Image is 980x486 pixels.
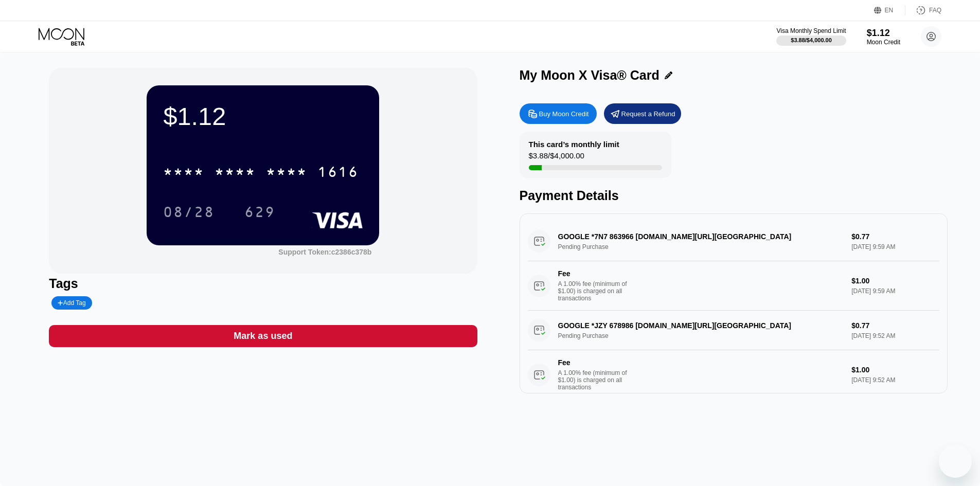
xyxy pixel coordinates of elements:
div: $1.12Moon Credit [867,28,900,46]
div: Tags [49,276,477,291]
div: EN [874,5,905,15]
div: $3.88 / $4,000.00 [791,37,832,43]
div: Payment Details [520,188,948,203]
div: This card’s monthly limit [529,140,619,149]
div: Add Tag [58,299,85,307]
div: Request a Refund [621,110,675,118]
div: $3.88 / $4,000.00 [529,151,584,165]
div: Visa Monthly Spend Limit [776,27,846,34]
div: Buy Moon Credit [539,110,589,118]
div: Buy Moon Credit [520,103,597,124]
div: Support Token: c2386c378b [278,248,371,256]
div: My Moon X Visa® Card [520,68,660,83]
div: A 1.00% fee (minimum of $1.00) is charged on all transactions [558,369,635,391]
div: FAQ [929,7,941,14]
div: [DATE] 9:52 AM [851,376,939,384]
div: Mark as used [234,330,292,342]
div: 629 [237,199,283,225]
div: $1.12 [867,28,900,39]
div: FAQ [905,5,941,15]
div: Add Tag [51,296,92,310]
div: Moon Credit [867,39,900,46]
div: Support Token:c2386c378b [278,248,371,256]
div: Request a Refund [604,103,681,124]
div: FeeA 1.00% fee (minimum of $1.00) is charged on all transactions$1.00[DATE] 9:59 AM [528,261,939,311]
div: FeeA 1.00% fee (minimum of $1.00) is charged on all transactions$1.00[DATE] 9:52 AM [528,350,939,400]
div: EN [885,7,894,14]
div: Mark as used [49,325,477,347]
div: Fee [558,269,630,278]
div: $1.00 [851,366,939,374]
div: 08/28 [163,205,215,222]
div: Fee [558,358,630,367]
div: A 1.00% fee (minimum of $1.00) is charged on all transactions [558,280,635,302]
div: [DATE] 9:59 AM [851,287,939,295]
iframe: Nút để khởi chạy cửa sổ nhắn tin [939,445,972,478]
div: 629 [244,205,275,222]
div: 08/28 [155,199,222,225]
div: $1.00 [851,277,939,285]
div: 1616 [317,165,359,182]
div: Visa Monthly Spend Limit$3.88/$4,000.00 [776,27,846,46]
div: $1.12 [163,102,363,131]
